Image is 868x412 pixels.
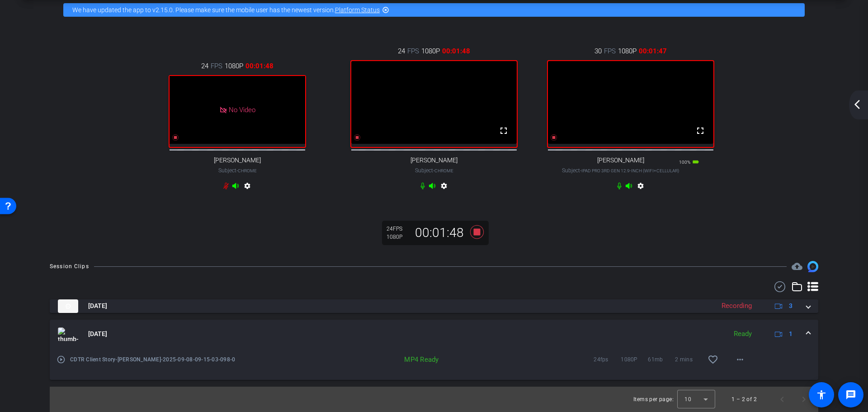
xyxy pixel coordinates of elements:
span: 1 [789,329,793,339]
div: Items per page: [633,395,674,404]
span: 1080P [225,61,243,71]
span: [PERSON_NAME] [214,156,261,164]
mat-icon: play_circle_outline [57,355,66,364]
mat-icon: favorite_border [708,354,718,365]
img: thumb-nail [58,299,78,313]
span: [DATE] [88,329,107,339]
span: 1080P [421,46,440,56]
span: 24fps [594,355,621,364]
mat-icon: highlight_off [382,6,389,14]
mat-icon: fullscreen [695,125,706,136]
img: thumb-nail [58,327,78,341]
span: FPS [407,46,419,56]
span: 30 [594,46,602,56]
button: Next page [793,388,815,410]
span: [PERSON_NAME] [597,156,644,164]
mat-icon: cloud_upload [792,261,802,272]
mat-expansion-panel-header: thumb-nail[DATE]Ready1 [50,320,818,349]
span: FPS [211,61,222,71]
a: Platform Status [335,6,380,14]
span: FPS [393,226,402,232]
span: Subject [218,166,257,175]
span: 1080P [618,46,637,56]
span: 1080P [621,355,648,364]
div: Session Clips [50,262,89,271]
span: CDTR Client Story-[PERSON_NAME]-2025-09-08-09-15-03-098-0 [70,355,253,364]
mat-icon: settings [635,182,646,193]
div: thumb-nail[DATE]Ready1 [50,349,818,380]
div: We have updated the app to v2.15.0. Please make sure the mobile user has the newest version. [63,3,805,17]
mat-icon: battery_std [692,158,699,166]
span: 00:01:48 [442,46,470,56]
mat-icon: more_horiz [735,354,745,365]
span: 100% [679,160,690,165]
div: Ready [729,329,756,339]
span: Subject [415,166,453,175]
span: Destinations for your clips [792,261,802,272]
span: 3 [789,301,793,311]
div: 00:01:48 [409,225,470,241]
span: Subject [562,166,679,175]
span: - [580,167,581,174]
span: 00:01:47 [639,46,667,56]
div: MP4 Ready [355,355,443,364]
span: - [236,167,238,174]
span: 24 [398,46,405,56]
span: [PERSON_NAME] [410,156,458,164]
span: 00:01:48 [245,61,274,71]
span: 61mb [648,355,675,364]
mat-icon: arrow_back_ios_new [852,99,863,110]
span: [DATE] [88,301,107,311]
div: 24 [387,225,409,232]
span: Chrome [434,168,453,173]
span: Chrome [238,168,257,173]
mat-icon: message [845,389,856,400]
mat-icon: accessibility [816,389,827,400]
button: Previous page [771,388,793,410]
span: 2 mins [675,355,702,364]
div: 1080P [387,233,409,241]
div: 1 – 2 of 2 [731,395,757,404]
mat-icon: settings [242,182,253,193]
img: Session clips [807,261,818,272]
mat-icon: settings [439,182,449,193]
span: No Video [229,106,255,114]
mat-expansion-panel-header: thumb-nail[DATE]Recording3 [50,299,818,313]
span: FPS [604,46,616,56]
span: iPad Pro 3rd Gen 12.9-inch (WiFi+Cellular) [581,168,679,173]
div: Recording [717,301,756,311]
span: 24 [201,61,208,71]
span: - [433,167,434,174]
mat-icon: fullscreen [498,125,509,136]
